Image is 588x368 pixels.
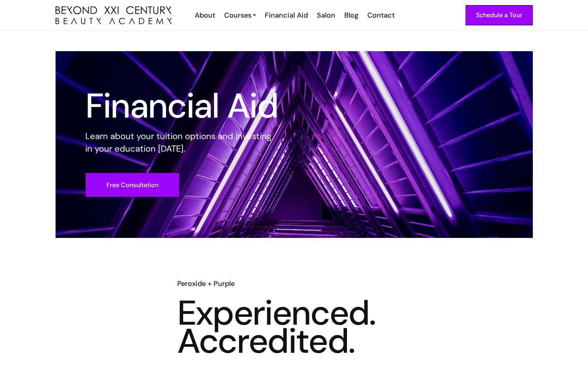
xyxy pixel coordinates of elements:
a: Free Consultation [85,173,180,197]
div: Contact [367,10,395,20]
a: Blog [339,10,362,20]
a: Contact [362,10,399,20]
img: beyond 21st century beauty academy logo [56,6,172,25]
div: Blog [344,10,358,20]
a: Salon [312,10,339,20]
div: Schedule a Tour [476,10,522,20]
a: Schedule a Tour [466,5,533,25]
a: About [190,10,219,20]
p: Learn about your tuition options and investing in your education [DATE]. [85,130,279,155]
h6: Peroxide + Purple [177,279,411,289]
h1: Financial Aid [85,92,279,120]
a: home [56,6,172,25]
div: Financial Aid [265,10,308,20]
div: About [195,10,215,20]
a: Financial Aid [260,10,312,20]
div: Salon [317,10,335,20]
h3: Experienced. Accredited. [177,299,411,355]
div: Courses [224,10,252,20]
a: Courses [224,10,256,20]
